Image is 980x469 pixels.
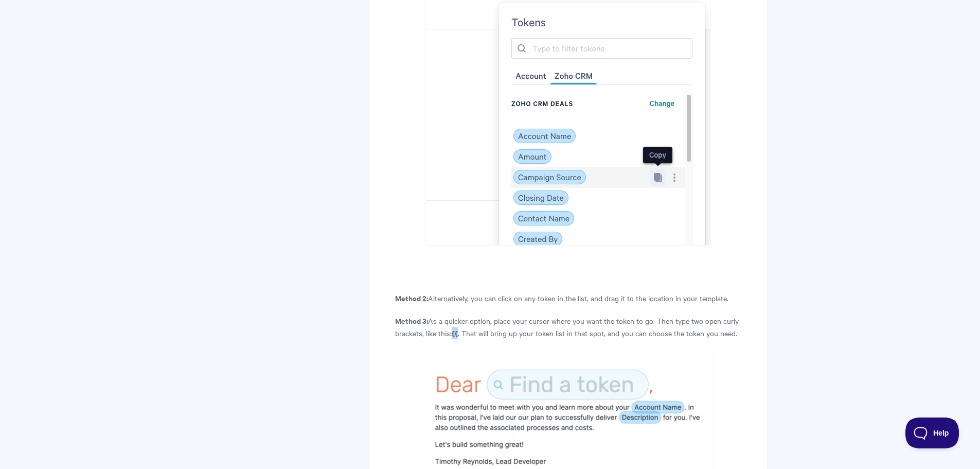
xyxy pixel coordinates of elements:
p: As a quicker option, place your cursor where you want the token to go. Then type two open curly b... [395,315,741,339]
strong: {{ [452,327,458,338]
iframe: Toggle Customer Support [905,418,959,448]
p: Alternatively, you can click on any token in the list, and drag it to the location in your template. [395,292,741,304]
strong: Method 2: [395,292,428,303]
strong: Method 3: [395,315,428,326]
